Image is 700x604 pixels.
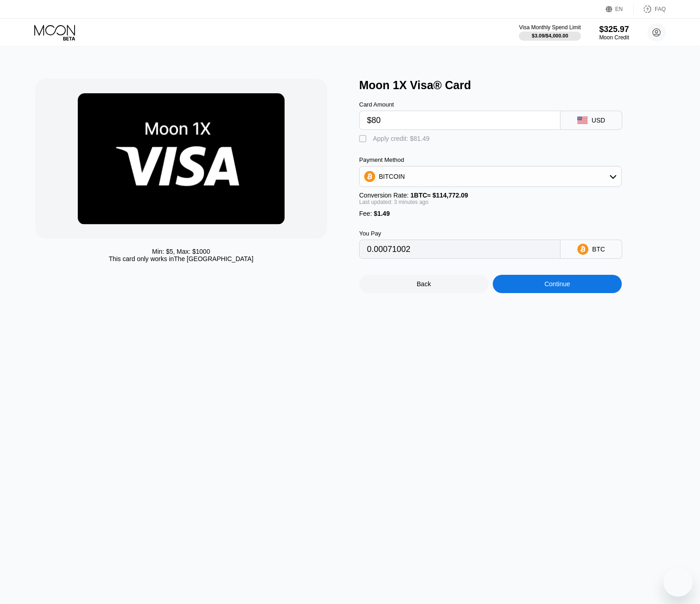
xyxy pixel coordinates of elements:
[532,33,568,38] div: $3.09 / $4,000.00
[359,101,560,108] div: Card Amount
[634,5,666,14] div: FAQ
[359,192,622,199] div: Conversion Rate:
[599,25,629,34] div: $325.97
[367,111,553,129] input: $0.00
[379,173,405,180] div: BITCOIN
[359,79,674,92] div: Moon 1X Visa® Card
[109,255,253,262] div: This card only works in The [GEOGRAPHIC_DATA]
[663,567,693,597] iframe: Кнопка запуска окна обмена сообщениями
[615,6,623,12] div: EN
[519,24,581,41] div: Visa Monthly Spend Limit$3.09/$4,000.00
[592,246,605,253] div: BTC
[152,248,210,255] div: Min: $ 5 , Max: $ 1000
[599,25,629,41] div: $325.97Moon Credit
[599,34,629,41] div: Moon Credit
[359,210,622,217] div: Fee :
[544,280,570,288] div: Continue
[592,117,605,124] div: USD
[374,210,390,217] span: $1.49
[493,275,622,293] div: Continue
[359,134,368,144] div: 
[360,167,621,186] div: BITCOIN
[359,156,622,163] div: Payment Method
[606,5,634,14] div: EN
[359,230,560,237] div: You Pay
[359,199,622,205] div: Last updated: 3 minutes ago
[359,275,489,293] div: Back
[410,192,468,199] span: 1 BTC ≈ $114,772.09
[655,6,666,12] div: FAQ
[373,135,430,142] div: Apply credit: $81.49
[417,280,431,288] div: Back
[519,24,581,31] div: Visa Monthly Spend Limit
